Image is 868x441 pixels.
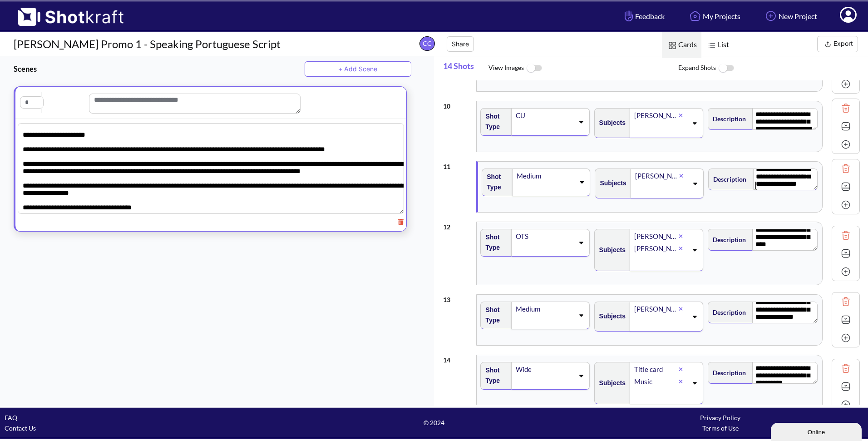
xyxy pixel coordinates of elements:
[515,109,574,122] div: CU
[515,303,574,315] div: Medium
[633,243,679,255] div: [PERSON_NAME]
[839,198,853,212] img: Add Icon
[687,8,703,24] img: Home Icon
[481,363,507,388] span: Shot Type
[839,180,853,193] img: Expand Icon
[839,265,853,278] img: Add Icon
[515,230,574,243] div: OTS
[595,176,626,191] span: Subjects
[443,290,472,305] div: 13
[708,365,746,380] span: Description
[839,295,853,308] img: Trash Icon
[839,228,853,242] img: Trash Icon
[634,170,679,182] div: [PERSON_NAME]
[577,412,863,423] div: Privacy Policy
[839,119,853,133] img: Expand Icon
[577,423,863,433] div: Terms of Use
[516,170,574,182] div: Medium
[291,417,577,428] span: © 2024
[708,305,746,320] span: Description
[595,309,626,324] span: Subjects
[709,172,746,187] span: Description
[666,40,678,51] img: Card Icon
[839,138,853,151] img: Add Icon
[622,8,635,24] img: Hand Icon
[481,302,507,328] span: Shot Type
[839,101,853,115] img: Trash Icon
[447,36,474,52] button: Share
[515,363,574,376] div: Wide
[633,363,679,376] div: Title card
[839,247,853,260] img: Expand Icon
[443,56,488,80] span: 14 Shots
[482,169,508,195] span: Shot Type
[524,59,544,78] img: ToggleOff Icon
[443,157,472,172] div: 11
[5,414,17,421] a: FAQ
[443,350,472,365] div: 14
[763,8,779,24] img: Add Icon
[839,398,853,411] img: Add Icon
[839,313,853,327] img: Expand Icon
[708,111,746,126] span: Description
[488,59,678,78] span: View Images
[633,230,679,243] div: [PERSON_NAME]
[681,4,747,28] a: My Projects
[701,32,734,58] span: List
[822,39,833,50] img: Export Icon
[839,162,853,175] img: Trash Icon
[839,362,853,375] img: Trash Icon
[633,303,679,315] div: [PERSON_NAME]
[419,36,435,51] span: CC
[633,109,679,122] div: [PERSON_NAME]
[839,331,853,345] img: Add Icon
[305,61,412,77] button: + Add Scene
[839,77,853,91] img: Add Icon
[633,376,679,388] div: Music
[756,4,824,28] a: New Project
[443,217,472,232] div: 12
[622,11,665,21] span: Feedback
[708,232,746,247] span: Description
[771,421,863,441] iframe: chat widget
[662,32,701,58] span: Cards
[14,64,305,74] h3: Scenes
[595,376,626,391] span: Subjects
[678,59,868,78] span: Expand Shots
[481,109,507,134] span: Shot Type
[595,243,626,258] span: Subjects
[839,380,853,393] img: Expand Icon
[595,115,626,130] span: Subjects
[817,36,858,52] button: Export
[706,40,718,51] img: List Icon
[481,230,507,255] span: Shot Type
[443,96,472,111] div: 10
[716,59,736,78] img: ToggleOff Icon
[5,424,36,432] a: Contact Us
